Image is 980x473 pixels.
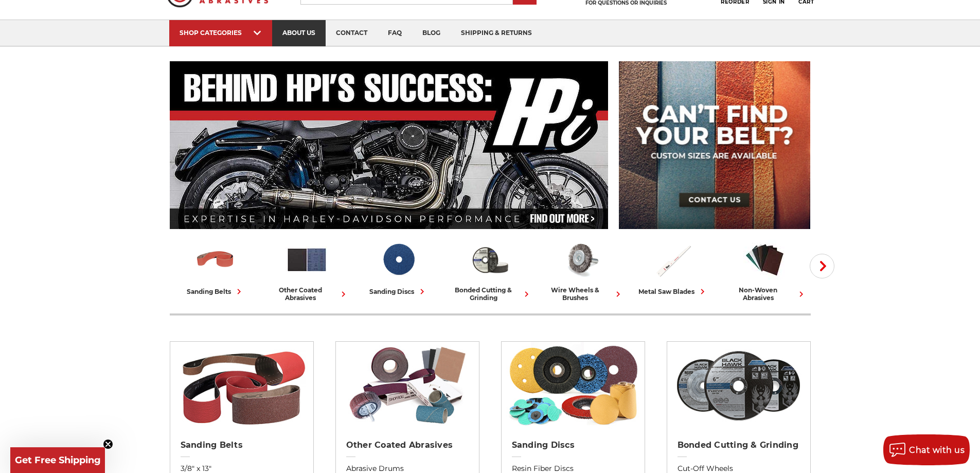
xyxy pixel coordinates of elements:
a: wire wheels & brushes [540,238,623,302]
a: blog [412,20,451,46]
img: Non-woven Abrasives [743,238,786,281]
h2: Other Coated Abrasives [346,440,469,450]
div: wire wheels & brushes [540,286,623,302]
img: Bonded Cutting & Grinding [672,342,805,429]
img: Wire Wheels & Brushes [560,238,603,281]
img: Sanding Discs [377,238,420,281]
a: sanding discs [357,238,440,297]
a: about us [272,20,326,46]
img: Other Coated Abrasives [341,342,474,429]
img: Sanding Belts [194,238,237,281]
img: Bonded Cutting & Grinding [469,238,511,281]
div: other coated abrasives [265,286,349,302]
img: promo banner for custom belts. [619,61,810,229]
img: Banner for an interview featuring Horsepower Inc who makes Harley performance upgrades featured o... [170,61,609,229]
a: contact [326,20,378,46]
div: non-woven abrasives [723,286,807,302]
h2: Bonded Cutting & Grinding [678,440,800,450]
div: Get Free ShippingClose teaser [10,447,105,473]
a: faq [378,20,412,46]
a: bonded cutting & grinding [449,238,532,302]
img: Sanding Discs [506,342,639,429]
h2: Sanding Discs [512,440,634,450]
div: metal saw blades [638,286,708,297]
button: Next [810,254,834,278]
img: Other Coated Abrasives [286,238,328,281]
span: Get Free Shipping [15,454,101,466]
img: Metal Saw Blades [652,238,694,281]
button: Chat with us [883,434,970,465]
div: sanding belts [187,286,244,297]
div: SHOP CATEGORIES [180,29,262,37]
button: Close teaser [103,439,113,449]
a: sanding belts [174,238,257,297]
a: metal saw blades [632,238,715,297]
a: other coated abrasives [265,238,349,302]
img: Sanding Belts [175,342,308,429]
span: Chat with us [909,445,965,455]
a: non-woven abrasives [723,238,807,302]
div: sanding discs [369,286,427,297]
h2: Sanding Belts [181,440,303,450]
div: bonded cutting & grinding [449,286,532,302]
a: shipping & returns [451,20,542,46]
